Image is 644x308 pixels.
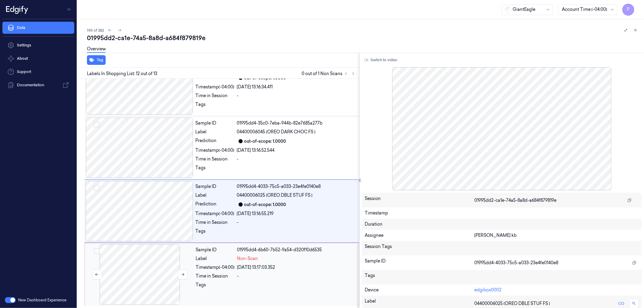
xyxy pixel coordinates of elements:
[237,264,355,271] div: [DATE] 13:17:03.352
[196,201,235,208] div: Prediction
[87,55,106,65] button: Tag
[87,28,104,33] span: 193 of 282
[237,273,355,279] div: -
[196,129,235,135] div: Label
[474,287,639,293] div: edgibox0002
[365,243,474,253] div: Session Tags
[196,156,235,162] div: Time in Session
[237,147,356,154] div: [DATE] 13:16:52.544
[196,101,235,111] div: Tags
[237,129,316,135] span: 04400006045 (OREO DARK CHOC FS )
[237,256,258,262] span: Non-Scan
[365,195,474,205] div: Session
[196,211,235,217] div: Timestamp (-04:00)
[196,282,235,291] div: Tags
[237,192,313,198] span: 04400006025 (OREO DBLE STUF FS )
[474,232,639,239] div: [PERSON_NAME] kb
[365,210,639,216] div: Timestamp
[365,232,474,239] div: Assignee
[196,256,235,262] div: Label
[237,183,356,190] div: 01995dd4-4033-75c5-a033-23e4fe0140e8
[474,300,550,307] span: 04400006025 (OREO DBLE STUF FS )
[365,272,474,282] div: Tags
[196,228,235,238] div: Tags
[237,120,356,126] div: 01995dd4-35c0-7eba-944b-82e7685a277b
[196,138,235,145] div: Prediction
[196,219,235,226] div: Time in Session
[196,264,235,271] div: Timestamp (-04:00)
[362,55,400,65] button: Switch to video
[365,258,474,268] div: Sample ID
[94,185,100,191] button: Select row
[237,93,356,99] div: -
[94,122,100,128] button: Select row
[2,52,74,65] button: About
[2,66,74,78] a: Support
[196,84,235,90] div: Timestamp (-04:00)
[196,183,235,190] div: Sample ID
[2,39,74,51] a: Settings
[196,247,235,253] div: Sample ID
[474,260,558,266] span: 01995dd4-4033-75c5-a033-23e4fe0140e8
[237,156,356,162] div: -
[196,147,235,154] div: Timestamp (-04:00)
[196,273,235,279] div: Time in Session
[365,287,474,293] div: Device
[237,247,355,253] div: 01995dd4-6b60-7b52-9a54-d320f10d6535
[237,219,356,226] div: -
[65,5,74,14] button: Toggle Navigation
[196,165,235,174] div: Tags
[237,84,356,90] div: [DATE] 13:16:34.411
[622,4,634,16] button: P
[87,34,639,42] div: 01995dd2-ca1e-74a5-8a8d-a684f879819e
[302,70,357,77] span: 0 out of 1 Non Scans
[196,93,235,99] div: Time in Session
[196,120,235,126] div: Sample ID
[365,221,639,227] div: Duration
[244,202,286,208] div: out-of-scope: 1.0000
[244,138,286,144] div: out-of-scope: 1.0000
[87,71,157,77] span: Labels In Shopping List: 12 out of 13
[87,46,106,53] a: Overview
[2,22,74,34] a: Data
[196,192,235,198] div: Label
[474,197,556,204] span: 01995dd2-ca1e-74a5-8a8d-a684f879819e
[2,79,74,91] a: Documentation
[94,248,100,254] button: Select row
[237,211,356,217] div: [DATE] 13:16:55.219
